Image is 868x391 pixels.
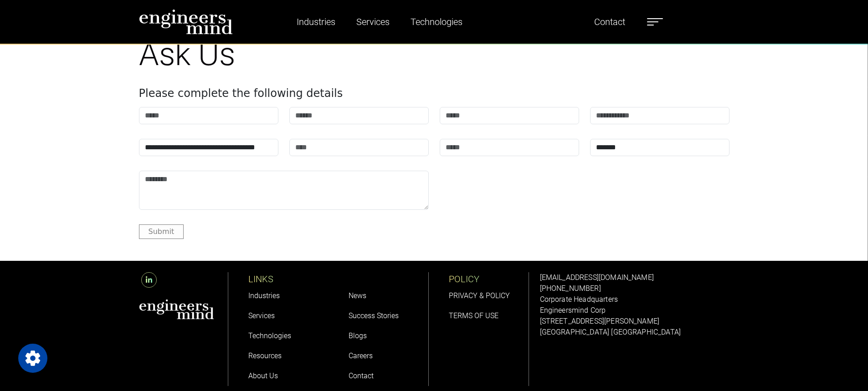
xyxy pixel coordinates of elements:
a: [EMAIL_ADDRESS][DOMAIN_NAME] [540,273,654,282]
a: Industries [293,11,339,32]
a: TERMS OF USE [449,311,498,320]
img: aws [139,299,215,320]
a: [PHONE_NUMBER] [540,284,601,293]
a: Industries [248,291,280,300]
a: Resources [248,351,282,360]
p: [STREET_ADDRESS][PERSON_NAME] [540,316,729,327]
a: Blogs [349,331,367,340]
a: Success Stories [349,311,399,320]
img: logo [139,9,233,35]
button: Submit [139,224,184,239]
p: Engineersmind Corp [540,305,729,316]
a: Technologies [407,11,466,32]
p: POLICY [449,272,529,286]
a: PRIVACY & POLICY [449,291,510,300]
a: Services [248,311,275,320]
a: Contact [349,371,374,380]
a: Contact [591,11,629,32]
a: Technologies [248,331,291,340]
a: About Us [248,371,278,380]
a: Careers [349,351,373,360]
p: Corporate Headquarters [540,294,729,305]
h1: Ask Us [139,35,729,73]
p: [GEOGRAPHIC_DATA] [GEOGRAPHIC_DATA] [540,327,729,338]
a: LinkedIn [139,276,159,284]
iframe: reCAPTCHA [440,171,578,206]
a: News [349,291,366,300]
h4: Please complete the following details [139,87,729,100]
p: LINKS [248,272,329,286]
a: Services [353,11,393,32]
